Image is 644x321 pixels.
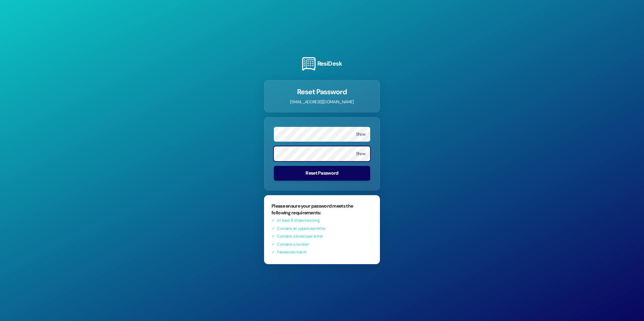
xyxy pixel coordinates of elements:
button: Show [356,132,365,136]
b: Please ensure your password meets the following requirements: [271,203,353,216]
div: Passwords match [271,249,373,255]
img: ResiDesk Logo [302,57,316,71]
div: Contains a number [271,241,373,248]
button: Show [356,151,365,156]
p: [EMAIL_ADDRESS][DOMAIN_NAME] [271,99,373,105]
div: Contains an uppercase letter [271,225,373,232]
h3: ResiDesk [317,60,342,68]
div: Contains a lowercase letter [271,233,373,240]
div: At least 8 characters long [271,217,373,224]
h1: Reset Password [271,87,373,97]
button: Reset Password [274,166,370,181]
